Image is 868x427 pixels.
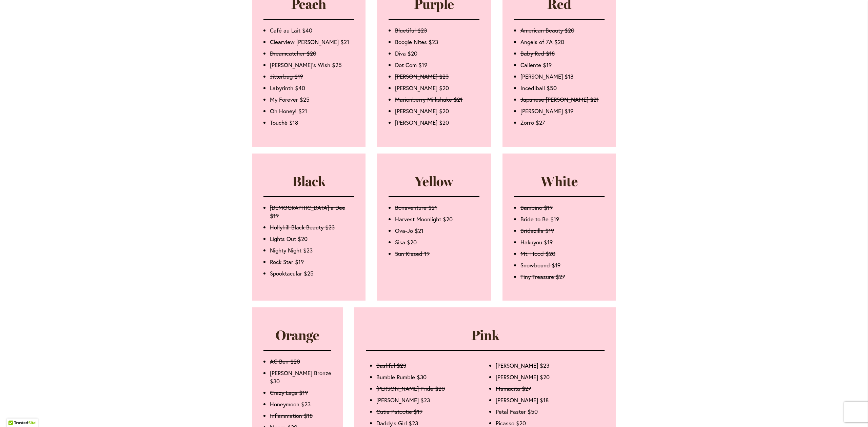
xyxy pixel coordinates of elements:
s: Bridezilla $19 [520,227,554,235]
s: Daddy's Girl $23 [376,419,418,427]
s: American Beauty $20 [520,26,574,34]
s: Dot Com $19 [395,61,427,69]
s: Bonaventure $21 [395,204,437,211]
li: Touché $18 [270,119,354,127]
s: AC Ben $20 [270,358,300,365]
strong: Black [292,173,325,189]
li: [PERSON_NAME] $18 [520,73,605,81]
strong: Pink [471,327,499,343]
s: Tiny Treasure $27 [520,273,565,281]
s: Sisa $20 [395,238,417,246]
li: [PERSON_NAME] $20 [496,373,600,381]
s: Bluetiful $23 [395,26,427,34]
s: Honeymoon $23 [270,400,311,408]
s: Boogie Nites $23 [395,38,438,46]
h2: Orange [263,327,331,343]
s: [PERSON_NAME] $20 [395,107,449,115]
s: Jitterbug $19 [270,73,303,80]
s: Clearview [PERSON_NAME] $21 [270,38,349,46]
s: Bambino $19 [520,204,553,211]
li: [PERSON_NAME] Bronze $30 [270,369,331,385]
li: My Forever $25 [270,96,354,104]
s: Sun Kissed 19 [395,250,430,258]
li: Café au Lait $40 [270,26,354,35]
li: Spooktacular $25 [270,269,354,278]
li: [PERSON_NAME] $23 [496,362,600,370]
s: Snowbound $19 [520,261,560,269]
li: Ova-Jo $21 [395,227,479,235]
s: Crazy Legs $19 [270,389,308,396]
s: [DEMOGRAPHIC_DATA] a Dee $19 [270,204,345,220]
s: Angels of 7A $20 [520,38,564,46]
s: Labyrinth $40 [270,84,305,92]
li: Harvest Moonlight $20 [395,215,479,223]
s: [PERSON_NAME] $23 [395,73,449,80]
strong: Yellow [415,173,453,189]
s: Japanese [PERSON_NAME] $21 [520,96,599,103]
s: [PERSON_NAME] $23 [376,396,430,404]
s: Mt. Hood $20 [520,250,555,258]
s: Baby Red $18 [520,49,555,57]
strong: White [541,173,578,189]
s: [PERSON_NAME] $20 [395,84,449,92]
s: [PERSON_NAME] Pride $20 [376,385,445,392]
li: Diva $20 [395,49,479,58]
s: [PERSON_NAME] $18 [496,396,549,404]
li: Bride to Be $19 [520,215,605,223]
s: Marionberry Milkshake $21 [395,96,462,103]
li: Caliente $19 [520,61,605,69]
s: Bashful $23 [376,362,406,369]
s: Mamacita $27 [496,385,531,392]
li: Nighty Night $23 [270,246,354,255]
li: Hakuyou $19 [520,238,605,246]
s: Bumble Rumble $30 [376,373,427,381]
li: Zorro $27 [520,119,605,127]
li: Rock Star $19 [270,258,354,266]
s: [PERSON_NAME]'s Wish $25 [270,61,342,69]
s: Picasso $20 [496,419,526,427]
s: Oh Honey! $21 [270,107,307,115]
s: Dreamcatcher $20 [270,49,316,57]
li: Incediball $50 [520,84,605,92]
li: Lights Out $20 [270,235,354,243]
li: [PERSON_NAME] $19 [520,107,605,115]
li: [PERSON_NAME] $20 [395,119,479,127]
s: Hollyhill Black Beauty $23 [270,223,335,231]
